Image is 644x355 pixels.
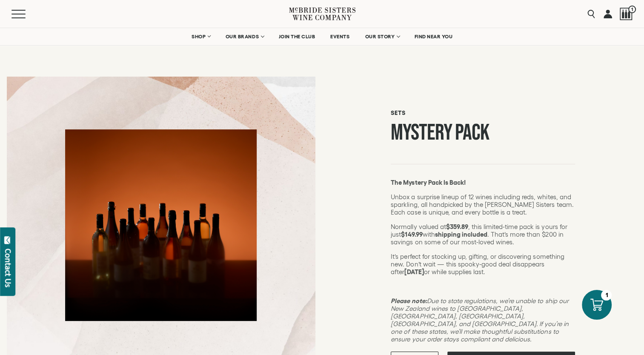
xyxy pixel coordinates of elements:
[415,34,453,40] span: FIND NEAR YOU
[365,34,395,40] span: OUR STORY
[391,193,575,216] p: Unbox a surprise lineup of 12 wines including reds, whites, and sparkling, all handpicked by the ...
[404,268,424,275] strong: [DATE]
[192,34,206,40] span: SHOP
[391,297,569,343] em: Due to state regulations, we’re unable to ship our New Zealand wines to [GEOGRAPHIC_DATA], [GEOGR...
[391,253,575,276] p: It’s perfect for stocking up, gifting, or discovering something new. Don’t wait — this spooky-goo...
[628,6,636,13] span: 1
[330,34,349,40] span: EVENTS
[226,34,259,40] span: OUR BRANDS
[325,28,355,45] a: EVENTS
[391,109,575,117] h6: Sets
[409,28,458,45] a: FIND NEAR YOU
[391,223,575,246] p: Normally valued at , this limited-time pack is yours for just with . That’s more than $200 in sav...
[435,231,487,238] strong: shipping included
[391,122,575,143] h1: Mystery Pack
[273,28,321,45] a: JOIN THE CLUB
[601,290,612,301] div: 1
[401,231,422,238] strong: $149.99
[391,297,426,304] strong: Please note:
[446,223,468,230] strong: $359.89
[220,28,269,45] a: OUR BRANDS
[391,179,466,186] strong: The Mystery Pack Is Back!
[359,28,405,45] a: OUR STORY
[279,34,315,40] span: JOIN THE CLUB
[4,249,12,287] div: Contact Us
[186,28,216,45] a: SHOP
[11,10,42,18] button: Mobile Menu Trigger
